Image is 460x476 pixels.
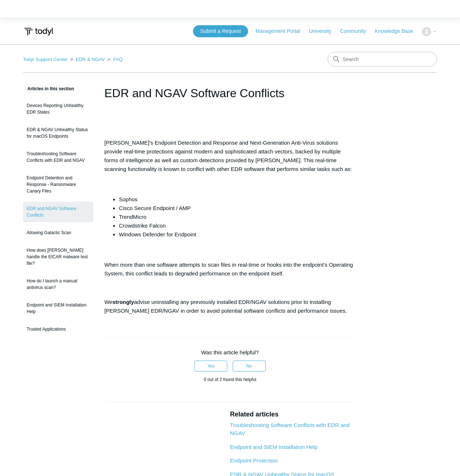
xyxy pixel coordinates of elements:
[23,298,93,319] a: Endpoint and SIEM Installation Help
[256,27,308,35] a: Management Portal
[340,27,374,35] a: Community
[119,213,356,221] li: TrendMicro
[104,298,356,315] p: We advise uninstalling any previously installed EDR/NGAV solutions prior to installing [PERSON_NA...
[104,260,356,278] p: When more than one software attempts to scan files in real-time or hooks into the endpoint's Oper...
[112,299,134,305] strong: strongly
[23,25,54,38] img: Todyl Support Center Help Center home page
[230,444,317,450] a: Endpoint and SIEM Installation Help
[104,138,356,174] p: [PERSON_NAME]'s Endpoint Detection and Response and Next-Generation Anti-Virus solutions provide ...
[230,422,349,437] a: Troubleshooting Software Conflicts with EDR and NGAV
[23,226,93,240] a: Allowing Galactic Scan
[106,57,123,62] li: FAQ
[23,243,93,270] a: How does [PERSON_NAME] handle the EICAR malware test file?
[69,57,106,62] li: EDR & NGAV
[194,361,227,372] button: This article was helpful
[23,57,69,62] li: Todyl Support Center
[23,322,93,336] a: Trusted Applications
[230,457,278,464] a: Endpoint Protection
[233,361,266,372] button: This article was not helpful
[23,171,93,198] a: Endpoint Detention and Response - Ransomware Canary Files
[328,52,437,66] input: Search
[204,377,256,382] span: 0 out of 2 found this helpful
[23,123,93,143] a: EDR & NGAV Unhealthy Status for macOS Endpoints
[23,202,93,222] a: EDR and NGAV Software Conflicts
[23,147,93,167] a: Troubleshooting Software Conflicts with EDR and NGAV
[104,84,356,102] h1: EDR and NGAV Software Conflicts
[119,195,356,204] li: Sophos
[119,221,356,230] li: Crowdstrike Falcon
[201,349,259,355] span: Was this article helpful?
[119,204,356,213] li: Cisco Secure Endpoint / AMP
[23,86,74,91] span: Articles in this section
[230,410,356,419] h2: Related articles
[375,27,421,35] a: Knowledge Base
[113,57,123,62] a: FAQ
[309,27,339,35] a: University
[23,99,93,119] a: Devices Reporting Unhealthy EDR States
[119,230,356,239] li: Windows Defender for Endpoint
[76,57,105,62] a: EDR & NGAV
[23,57,67,62] a: Todyl Support Center
[23,274,93,294] a: How do I launch a manual antivirus scan?
[193,25,248,37] a: Submit a Request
